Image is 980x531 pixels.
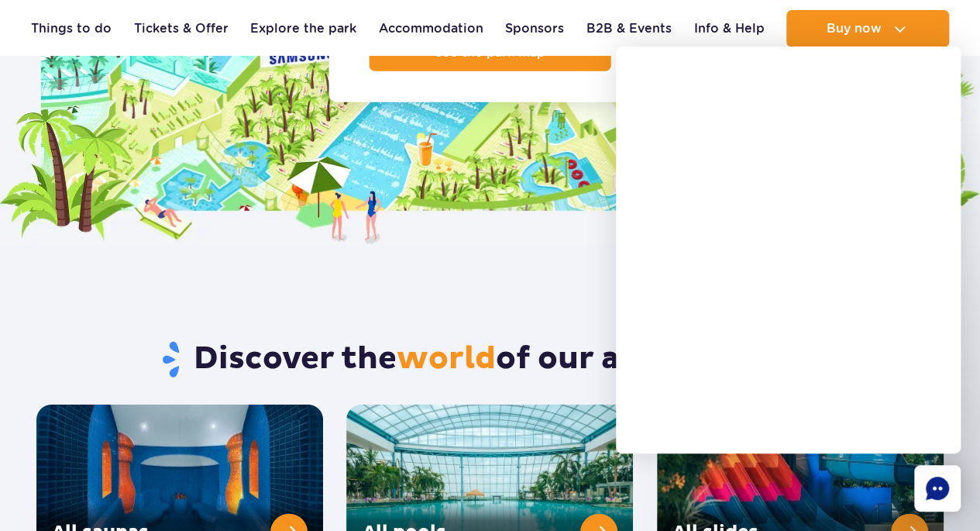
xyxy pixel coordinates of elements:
span: See the park map [435,47,545,59]
button: Buy now [786,10,949,47]
span: Buy now [826,22,881,36]
span: world [397,340,496,378]
a: B2B & Events [586,10,672,47]
div: Chat [914,465,961,512]
h2: Discover the of our attractions [36,340,944,380]
a: Tickets & Offer [134,10,229,47]
a: Explore the park [250,10,356,47]
iframe: chatbot [616,47,961,453]
a: Things to do [31,10,112,47]
a: Sponsors [505,10,564,47]
a: Accommodation [379,10,483,47]
a: Info & Help [693,10,764,47]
